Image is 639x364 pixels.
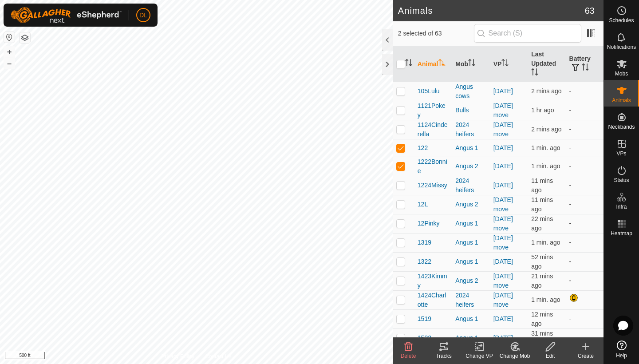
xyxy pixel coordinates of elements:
span: 1424Charlotte [418,291,448,309]
span: 9 Aug 2025 at 6:06 pm [531,177,553,194]
span: 105Lulu [418,87,440,96]
div: Create [568,352,603,360]
div: Angus 1 [455,257,486,266]
span: 9 Aug 2025 at 6:16 pm [531,144,560,151]
td: - [566,157,603,176]
div: Edit [532,352,568,360]
span: Infra [616,204,627,210]
a: [DATE] [493,258,513,265]
td: - [566,328,603,348]
a: [DATE] [493,144,513,151]
a: [DATE] move [493,273,513,289]
span: 9 Aug 2025 at 6:15 pm [531,239,560,246]
span: Status [614,178,629,183]
div: Change Mob [497,352,532,360]
th: Battery [566,46,603,82]
span: 1121Pokey [418,101,448,120]
span: Heatmap [611,231,632,236]
span: 9 Aug 2025 at 5:56 pm [531,273,553,289]
span: 9 Aug 2025 at 5:25 pm [531,253,553,270]
span: 9 Aug 2025 at 5:46 pm [531,330,553,346]
span: Notifications [607,44,636,50]
th: VP [490,46,528,82]
span: VPs [616,151,626,156]
a: [DATE] [493,162,513,170]
div: 2024 heifers [455,176,486,195]
div: Change VP [461,352,497,360]
td: - [566,82,603,101]
a: [DATE] [493,87,513,95]
span: 122 [418,143,428,153]
span: Help [616,353,627,358]
div: Tracks [426,352,461,360]
a: Contact Us [205,352,231,360]
p-sorticon: Activate to sort [582,65,589,72]
span: 9 Aug 2025 at 6:16 pm [531,296,560,303]
div: Angus cows [455,82,486,101]
img: Gallagher Logo [11,7,122,23]
input: Search (S) [474,24,581,43]
p-sorticon: Activate to sort [405,60,412,67]
span: 1224Missy [418,181,447,190]
div: Angus 2 [455,200,486,209]
span: 9 Aug 2025 at 5:55 pm [531,215,553,232]
h2: Animals [398,5,585,16]
a: [DATE] move [493,292,513,308]
a: Privacy Policy [161,352,194,360]
span: Mobs [615,71,628,76]
span: 1322 [418,257,431,266]
p-sorticon: Activate to sort [468,60,475,67]
a: [DATE] [493,334,513,341]
button: + [4,47,15,57]
span: 1124Cinderella [418,120,448,139]
span: 9 Aug 2025 at 6:15 pm [531,126,561,133]
span: 1522 [418,333,431,343]
div: Angus 1 [455,333,486,343]
td: - [566,195,603,214]
a: [DATE] move [493,234,513,251]
a: [DATE] move [493,215,513,232]
button: Map Layers [20,32,30,43]
th: Mob [452,46,489,82]
p-sorticon: Activate to sort [438,60,446,67]
td: - [566,252,603,271]
button: Reset Map [4,32,15,43]
td: - [566,176,603,195]
div: Angus 1 [455,314,486,324]
p-sorticon: Activate to sort [501,60,509,67]
span: 12L [418,200,428,209]
div: Angus 1 [455,219,486,228]
span: 9 Aug 2025 at 6:05 pm [531,311,553,327]
th: Animal [414,46,452,82]
a: [DATE] [493,182,513,189]
p-sorticon: Activate to sort [531,70,538,77]
button: – [4,58,15,69]
td: - [566,214,603,233]
td: - [566,271,603,290]
span: Schedules [609,18,634,23]
span: 12Pinky [418,219,440,228]
td: - [566,233,603,252]
span: 9 Aug 2025 at 6:15 pm [531,162,560,170]
span: 63 [585,4,595,17]
div: Angus 1 [455,238,486,247]
td: - [566,120,603,139]
span: 2 selected of 63 [398,29,474,38]
a: Help [604,337,639,362]
div: Bulls [455,106,486,115]
span: 1319 [418,238,431,247]
span: 1423Kimmy [418,272,448,290]
td: - [566,101,603,120]
th: Last Updated [528,46,565,82]
a: [DATE] move [493,121,513,138]
div: 2024 heifers [455,291,486,309]
span: 1222Bonnie [418,157,448,176]
div: Angus 2 [455,276,486,285]
span: 9 Aug 2025 at 5:15 pm [531,107,554,114]
span: 9 Aug 2025 at 6:06 pm [531,196,553,213]
a: [DATE] [493,315,513,322]
a: [DATE] move [493,196,513,213]
a: [DATE] move [493,102,513,119]
td: - [566,309,603,328]
span: 9 Aug 2025 at 6:15 pm [531,87,561,95]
